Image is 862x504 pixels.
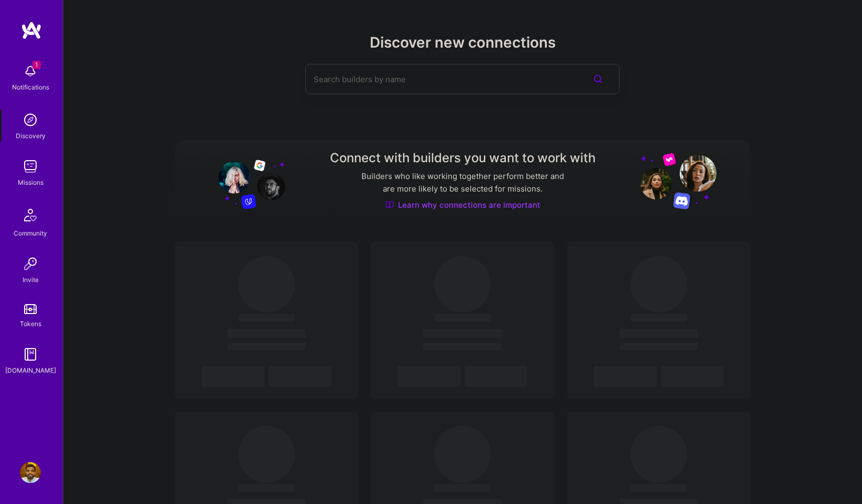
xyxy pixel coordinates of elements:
[631,314,687,322] span: ‌
[238,426,295,483] span: ‌
[434,314,491,322] span: ‌
[661,366,724,387] span: ‌
[314,66,569,93] input: Search builders by name
[21,21,42,40] img: logo
[465,366,527,387] span: ‌
[423,329,502,338] span: ‌
[620,343,698,350] span: ‌
[397,366,460,387] span: ‌
[20,462,41,483] img: User Avatar
[175,34,751,51] h2: Discover new connections
[238,484,295,492] span: ‌
[209,152,285,209] img: Grow your network
[20,61,41,82] img: bell
[631,426,687,483] span: ‌
[20,318,41,329] div: Tokens
[227,329,306,338] span: ‌
[18,203,43,228] img: Community
[18,177,43,188] div: Missions
[385,200,394,209] img: Discover
[20,109,41,130] img: discovery
[269,366,331,387] span: ‌
[23,274,39,285] div: Invite
[434,484,491,492] span: ‌
[20,156,41,177] img: teamwork
[620,329,698,338] span: ‌
[238,256,295,312] span: ‌
[631,484,687,492] span: ‌
[202,366,264,387] span: ‌
[434,256,491,312] span: ‌
[14,228,47,239] div: Community
[17,462,43,483] a: User Avatar
[631,256,687,312] span: ‌
[20,344,41,365] img: guide book
[32,61,41,69] span: 1
[16,130,46,141] div: Discovery
[24,304,37,314] img: tokens
[594,366,657,387] span: ‌
[423,343,502,350] span: ‌
[12,82,49,93] div: Notifications
[640,152,716,209] img: Grow your network
[385,199,540,210] a: Learn why connections are important
[592,73,604,85] i: icon SearchPurple
[238,314,295,322] span: ‌
[359,170,566,195] p: Builders who like working together perform better and are more likely to be selected for missions.
[20,253,41,274] img: Invite
[434,426,491,483] span: ‌
[5,365,56,376] div: [DOMAIN_NAME]
[227,343,306,350] span: ‌
[330,151,595,166] h3: Connect with builders you want to work with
